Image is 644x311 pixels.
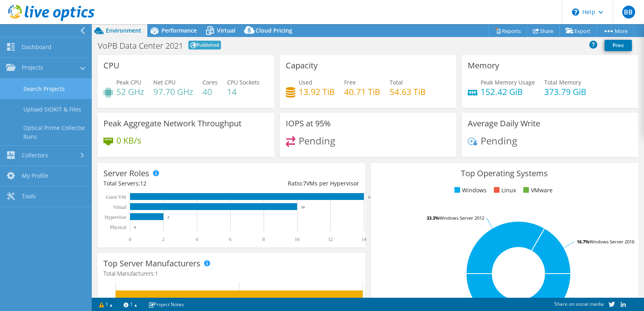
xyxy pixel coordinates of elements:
[390,87,426,96] h4: 54.63 TiB
[295,237,299,242] text: 10
[390,78,403,86] span: Total
[116,87,144,96] h4: 52 GHz
[301,205,305,209] text: 10
[492,186,516,195] li: Linux
[377,169,632,178] h3: Top Operating Systems
[118,299,143,309] a: 1
[162,237,165,242] text: 2
[153,87,193,96] h4: 97.70 GHz
[113,204,127,210] text: Virtual
[153,78,175,86] span: Net CPU
[140,179,147,187] span: 12
[106,194,126,200] text: Guest VM
[229,237,231,242] text: 6
[439,215,484,221] tspan: Windows Server 2012
[544,78,581,86] span: Total Memory
[110,224,126,230] text: Physical
[167,215,169,219] text: 2
[622,6,635,19] span: BB
[468,119,540,128] h3: Average Daily Write
[129,237,131,242] text: 0
[188,41,221,49] span: Published
[597,25,634,37] a: More
[299,134,335,147] span: Pending
[489,25,527,37] a: Reports
[196,237,198,242] text: 4
[116,136,141,145] h4: 0 KB/s
[134,225,136,229] text: 0
[227,78,260,86] span: CPU Sockets
[481,78,535,86] span: Peak Memory Usage
[116,78,141,86] span: Peak CPU
[103,269,359,278] h4: Total Manufacturers:
[328,237,333,242] text: 12
[202,87,218,96] h4: 40
[544,87,586,96] h4: 373.79 GiB
[286,119,331,128] h3: IOPS at 95%
[452,186,487,195] li: Windows
[103,119,242,128] h3: Peak Aggregate Network Throughput
[103,169,149,178] h3: Server Roles
[299,78,312,86] span: Used
[202,78,218,86] span: Cores
[231,179,359,188] div: Ratio: VMs per Hypervisor
[361,237,366,242] text: 14
[605,40,632,51] a: Print
[103,179,231,188] div: Total Servers:
[103,259,200,268] h3: Top Server Manufacturers
[142,299,190,309] a: Project Notes
[299,87,335,96] h4: 13.92 TiB
[227,87,260,96] h4: 14
[468,61,499,70] h3: Memory
[105,214,126,220] text: Hypervisor
[577,239,589,245] tspan: 16.7%
[106,27,141,34] span: Environment
[344,78,356,86] span: Free
[217,27,235,34] span: Virtual
[481,87,535,96] h4: 152.42 GiB
[572,8,579,16] svg: \n
[559,25,597,37] a: Export
[344,87,380,96] h4: 40.71 TiB
[155,270,158,277] span: 1
[521,186,553,195] li: VMware
[103,61,120,70] h3: CPU
[98,42,183,50] h1: VoPB Data Center 2021
[93,299,118,309] a: 1
[256,27,292,34] span: Cloud Pricing
[589,239,634,245] tspan: Windows Server 2016
[161,27,197,34] span: Performance
[554,301,604,307] span: Share on social media
[262,237,265,242] text: 8
[303,179,306,187] span: 7
[481,134,517,147] span: Pending
[427,215,439,221] tspan: 33.3%
[286,61,318,70] h3: Capacity
[527,25,560,37] a: Share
